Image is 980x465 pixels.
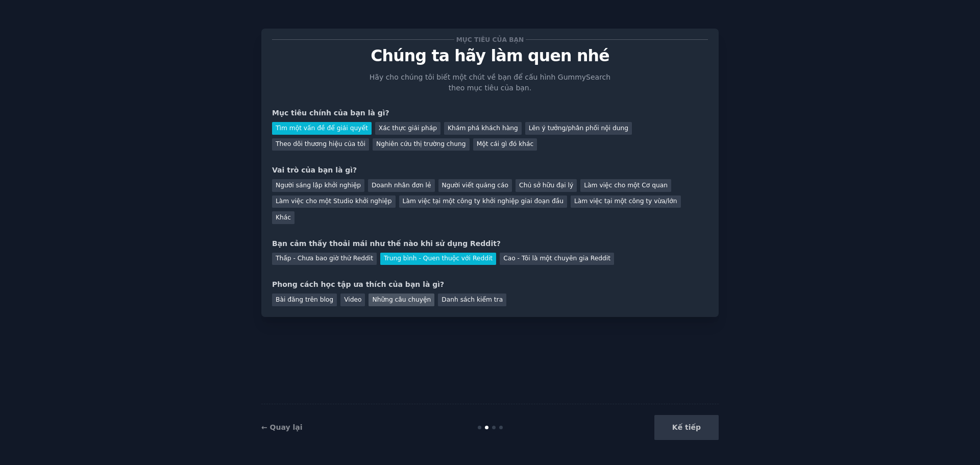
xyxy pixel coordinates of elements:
[503,255,610,262] font: Cao - Tôi là một chuyên gia Reddit
[574,198,677,205] font: Làm việc tại một công ty vừa/lớn
[442,296,503,303] font: Danh sách kiểm tra
[403,198,563,205] font: Làm việc tại một công ty khởi nghiệp giai đoạn đầu
[529,125,628,132] font: Lên ý tưởng/phân phối nội dung
[477,140,534,148] font: Một cái gì đó khác
[276,198,392,205] font: Làm việc cho một Studio khởi nghiệp
[370,73,610,92] font: Hãy cho chúng tôi biết một chút về bạn để cấu hình GummySearch theo mục tiêu của bạn.
[276,182,361,189] font: Người sáng lập khởi nghiệp
[272,280,444,288] font: Phong cách học tập ưa thích của bạn là gì?
[272,239,501,248] font: Bạn cảm thấy thoải mái như thế nào khi sử dụng Reddit?
[261,423,303,431] a: ← Quay lại
[371,46,609,65] font: Chúng ta hãy làm quen nhé
[276,125,368,132] font: Tìm một vấn đề để giải quyết
[276,255,373,262] font: Thấp - Chưa bao giờ thử Reddit
[372,182,431,189] font: Doanh nhân đơn lẻ
[276,296,333,303] font: Bài đăng trên blog
[372,296,431,303] font: Những câu chuyện
[519,182,573,189] font: Chủ sở hữu đại lý
[384,255,493,262] font: Trung bình - Quen thuộc với Reddit
[442,182,509,189] font: Người viết quảng cáo
[379,125,437,132] font: Xác thực giải pháp
[584,182,668,189] font: Làm việc cho một Cơ quan
[376,140,466,148] font: Nghiên cứu thị trường chung
[272,109,389,117] font: Mục tiêu chính của bạn là gì?
[276,214,291,221] font: Khác
[276,140,365,148] font: Theo dõi thương hiệu của tôi
[448,125,518,132] font: Khám phá khách hàng
[344,296,361,303] font: Video
[272,166,357,174] font: Vai trò của bạn là gì?
[456,36,524,43] font: Mục tiêu của bạn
